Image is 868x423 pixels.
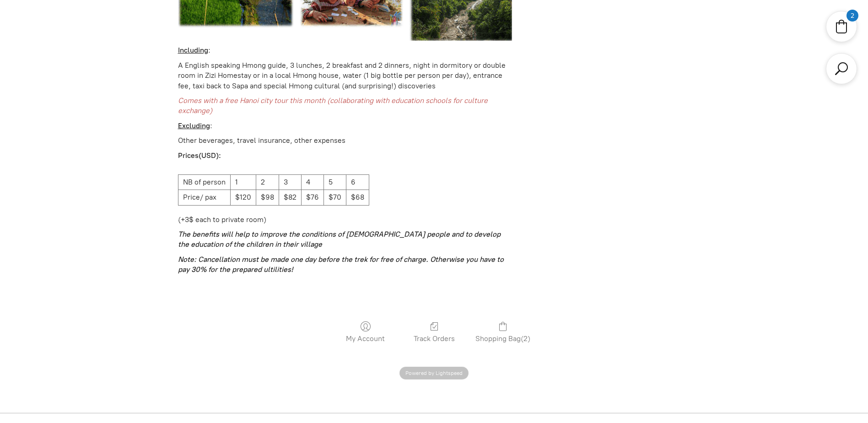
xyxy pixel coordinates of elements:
[230,190,256,205] td: $120
[178,215,512,225] p: (+3$ each to private room)
[178,46,208,54] u: Including
[346,190,369,205] td: $68
[230,174,256,190] td: 1
[178,121,210,130] u: Excluding
[178,121,512,131] p: :
[256,174,279,190] td: 2
[409,321,459,343] a: Track Orders
[301,190,323,205] td: $76
[178,96,488,115] span: Comes with a free Hanoi city tour this month (collaborating with education schools for culture ex...
[323,174,346,190] td: 5
[301,174,323,190] td: 4
[178,45,512,55] p: :
[178,255,183,264] em: N
[847,10,858,21] div: 2
[399,367,469,380] span: Powered by Lightspeed
[471,321,535,343] a: Shopping Bag(2)
[178,230,501,249] i: The benefits will help to improve the conditions of [DEMOGRAPHIC_DATA] people and to develop the ...
[178,174,230,190] td: NB of person
[833,60,850,77] a: Search products
[341,321,389,343] a: My Account
[279,190,301,205] td: $82
[178,190,230,205] td: Price/ pax
[178,136,512,146] p: Other beverages, travel insurance, other expenses
[178,151,221,160] strong: Prices(USD):
[323,190,346,205] td: $70
[178,255,504,274] em: ote: Cancellation must be made one day before the trek for free of charge. Otherwise you have to ...
[826,11,857,42] div: Shopping cart
[279,174,301,190] td: 3
[256,190,279,205] td: $98
[346,174,369,190] td: 6
[178,60,512,91] p: A English speaking Hmong guide, 3 lunches, 2 breakfast and 2 dinners, night in dormitory or doubl...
